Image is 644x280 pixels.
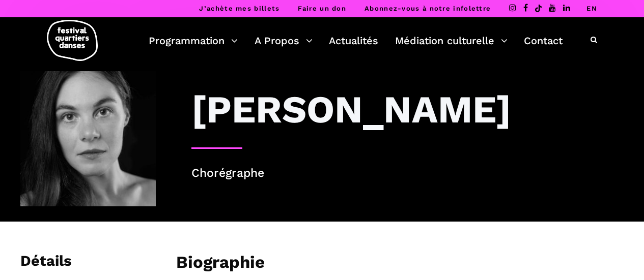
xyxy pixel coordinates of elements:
img: logo-fqd-med [47,20,98,61]
a: Programmation [149,32,238,49]
a: J’achète mes billets [199,5,279,12]
a: Actualités [329,32,378,49]
a: Contact [524,32,563,49]
a: Abonnez-vous à notre infolettre [365,5,491,12]
img: Rebecca Margolick [20,71,156,206]
h3: [PERSON_NAME] [191,86,511,132]
a: EN [586,5,597,12]
a: A Propos [255,32,313,49]
a: Médiation culturelle [395,32,508,49]
a: Faire un don [298,5,346,12]
h3: Détails [20,252,71,277]
p: Chorégraphe [191,164,624,183]
h3: Biographie [176,252,265,277]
